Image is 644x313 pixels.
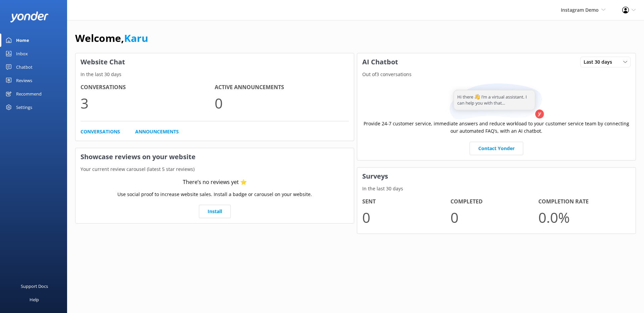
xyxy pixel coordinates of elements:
[16,60,33,74] div: Chatbot
[450,197,539,206] h4: Completed
[124,31,148,45] a: Karu
[538,206,627,229] p: 0.0 %
[538,197,627,206] h4: Completion Rate
[16,74,32,87] div: Reviews
[117,191,312,198] p: Use social proof to increase website sales. Install a badge or carousel on your website.
[10,11,49,22] img: yonder-white-logo.png
[21,279,48,293] div: Support Docs
[183,178,247,187] div: There’s no reviews yet ⭐
[16,47,28,60] div: Inbox
[16,101,32,114] div: Settings
[75,71,354,78] p: In the last 30 days
[75,166,354,173] p: Your current review carousel (latest 5 star reviews)
[561,7,599,13] span: Instagram Demo
[362,120,631,135] p: Provide 24-7 customer service, immediate answers and reduce workload to your customer service tea...
[215,83,349,92] h4: Active Announcements
[75,53,354,71] h3: Website Chat
[30,293,39,306] div: Help
[362,197,450,206] h4: Sent
[80,128,120,135] a: Conversations
[16,34,29,47] div: Home
[448,83,545,120] img: assistant...
[362,206,450,229] p: 0
[75,30,148,46] h1: Welcome,
[357,185,636,192] p: In the last 30 days
[135,128,179,135] a: Announcements
[450,206,539,229] p: 0
[75,148,354,166] h3: Showcase reviews on your website
[80,83,215,92] h4: Conversations
[80,92,215,114] p: 3
[584,58,616,66] span: Last 30 days
[470,142,523,155] a: Contact Yonder
[357,71,636,78] p: Out of 3 conversations
[357,168,636,185] h3: Surveys
[16,87,42,101] div: Recommend
[357,53,403,71] h3: AI Chatbot
[215,92,349,114] p: 0
[199,205,231,218] a: Install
